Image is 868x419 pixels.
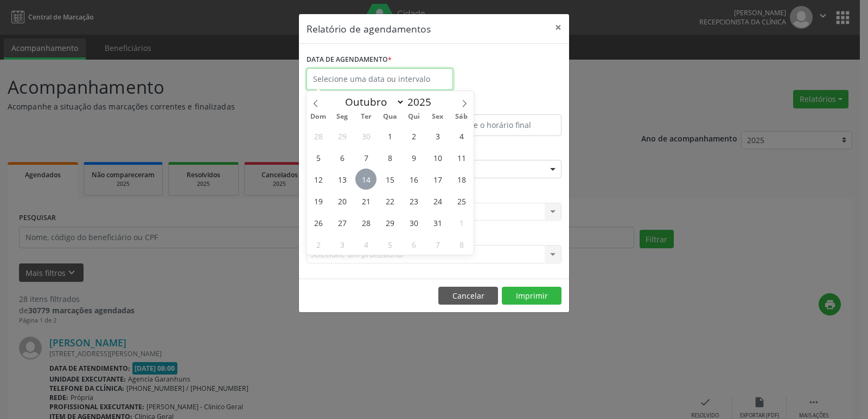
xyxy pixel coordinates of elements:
span: Outubro 9, 2025 [403,147,424,168]
span: Novembro 7, 2025 [427,234,448,255]
span: Outubro 7, 2025 [355,147,376,168]
span: Novembro 5, 2025 [379,234,400,255]
span: Outubro 21, 2025 [355,190,376,211]
span: Sáb [450,113,474,120]
span: Outubro 20, 2025 [331,190,353,211]
span: Novembro 8, 2025 [451,234,472,255]
input: Year [405,95,441,109]
span: Qui [402,113,426,120]
span: Novembro 6, 2025 [403,234,424,255]
span: Outubro 8, 2025 [379,147,400,168]
span: Outubro 1, 2025 [379,125,400,146]
span: Outubro 28, 2025 [355,212,376,233]
span: Setembro 28, 2025 [308,125,329,146]
span: Outubro 22, 2025 [379,190,400,211]
input: Selecione o horário final [437,114,561,136]
span: Outubro 14, 2025 [355,169,376,190]
span: Outubro 6, 2025 [331,147,353,168]
span: Outubro 27, 2025 [331,212,353,233]
span: Outubro 23, 2025 [403,190,424,211]
span: Setembro 30, 2025 [355,125,376,146]
span: Outubro 13, 2025 [331,169,353,190]
span: Ter [354,113,378,120]
span: Dom [307,113,330,120]
span: Qua [378,113,402,120]
span: Outubro 24, 2025 [427,190,448,211]
span: Novembro 1, 2025 [451,212,472,233]
label: ATÉ [437,98,561,114]
input: Selecione uma data ou intervalo [307,68,453,90]
span: Outubro 30, 2025 [403,212,424,233]
span: Outubro 16, 2025 [403,169,424,190]
span: Outubro 10, 2025 [427,147,448,168]
button: Close [547,14,569,41]
span: Novembro 2, 2025 [308,234,329,255]
span: Sex [426,113,450,120]
button: Imprimir [502,287,561,305]
span: Outubro 26, 2025 [308,212,329,233]
span: Outubro 15, 2025 [379,169,400,190]
h5: Relatório de agendamentos [307,22,431,36]
span: Outubro 12, 2025 [308,169,329,190]
span: Outubro 19, 2025 [308,190,329,211]
span: Outubro 31, 2025 [427,212,448,233]
span: Outubro 17, 2025 [427,169,448,190]
span: Novembro 4, 2025 [355,234,376,255]
span: Outubro 4, 2025 [451,125,472,146]
span: Seg [330,113,354,120]
span: Outubro 18, 2025 [451,169,472,190]
label: DATA DE AGENDAMENTO [307,51,392,68]
span: Outubro 5, 2025 [308,147,329,168]
span: Setembro 29, 2025 [331,125,353,146]
button: Cancelar [438,287,498,305]
span: Outubro 25, 2025 [451,190,472,211]
span: Outubro 2, 2025 [403,125,424,146]
select: Month [340,94,405,109]
span: Novembro 3, 2025 [331,234,353,255]
span: Outubro 29, 2025 [379,212,400,233]
span: Outubro 3, 2025 [427,125,448,146]
span: Outubro 11, 2025 [451,147,472,168]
